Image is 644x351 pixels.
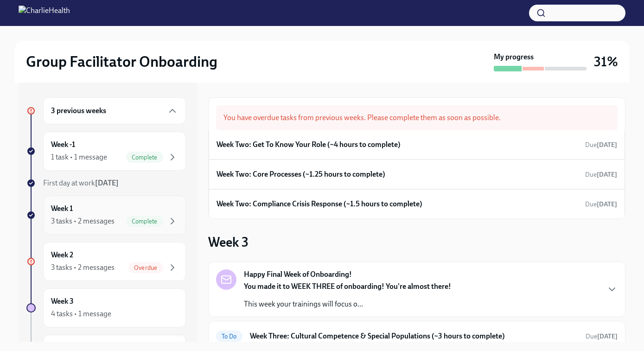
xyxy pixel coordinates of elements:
[19,6,70,20] img: CharlieHealth
[51,140,75,150] h6: Week -1
[26,52,217,71] h2: Group Facilitator Onboarding
[585,141,617,149] span: Due
[244,269,352,280] strong: Happy Final Week of Onboarding!
[597,171,617,179] strong: [DATE]
[250,331,578,341] h6: Week Three: Cultural Competence & Special Populations (~3 hours to complete)
[597,141,617,149] strong: [DATE]
[26,132,186,171] a: Week -11 task • 1 messageComplete
[597,200,617,208] strong: [DATE]
[594,53,618,70] h3: 31%
[26,178,186,188] a: First day at work[DATE]
[585,171,617,179] span: Due
[217,140,401,150] h6: Week Two: Get To Know Your Role (~4 hours to complete)
[585,170,617,179] span: September 16th, 2025 10:00
[586,332,618,340] span: Due
[585,200,617,209] span: September 16th, 2025 10:00
[51,216,115,226] div: 3 tasks • 2 messages
[216,329,618,344] a: To DoWeek Three: Cultural Competence & Special Populations (~3 hours to complete)Due[DATE]
[217,197,617,211] a: Week Two: Compliance Crisis Response (~1.5 hours to complete)Due[DATE]
[43,179,119,187] span: First day at work
[217,167,617,181] a: Week Two: Core Processes (~1.25 hours to complete)Due[DATE]
[216,105,618,130] div: You have overdue tasks from previous weeks. Please complete them as soon as possible.
[51,262,115,273] div: 3 tasks • 2 messages
[217,138,617,152] a: Week Two: Get To Know Your Role (~4 hours to complete)Due[DATE]
[51,296,74,306] h6: Week 3
[128,264,163,271] span: Overdue
[216,333,242,340] span: To Do
[26,288,186,327] a: Week 34 tasks • 1 message
[126,154,163,161] span: Complete
[586,332,618,341] span: September 23rd, 2025 10:00
[494,52,534,62] strong: My progress
[26,242,186,281] a: Week 23 tasks • 2 messagesOverdue
[208,234,249,250] h3: Week 3
[217,169,385,179] h6: Week Two: Core Processes (~1.25 hours to complete)
[244,299,451,309] p: This week your trainings will focus o...
[51,204,73,214] h6: Week 1
[217,199,422,209] h6: Week Two: Compliance Crisis Response (~1.5 hours to complete)
[585,200,617,208] span: Due
[51,106,106,116] h6: 3 previous weeks
[43,97,186,124] div: 3 previous weeks
[585,140,617,149] span: September 16th, 2025 10:00
[51,152,107,162] div: 1 task • 1 message
[26,196,186,235] a: Week 13 tasks • 2 messagesComplete
[51,250,73,260] h6: Week 2
[244,282,451,291] strong: You made it to WEEK THREE of onboarding! You're almost there!
[126,218,163,225] span: Complete
[597,332,618,340] strong: [DATE]
[95,179,119,187] strong: [DATE]
[51,309,111,319] div: 4 tasks • 1 message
